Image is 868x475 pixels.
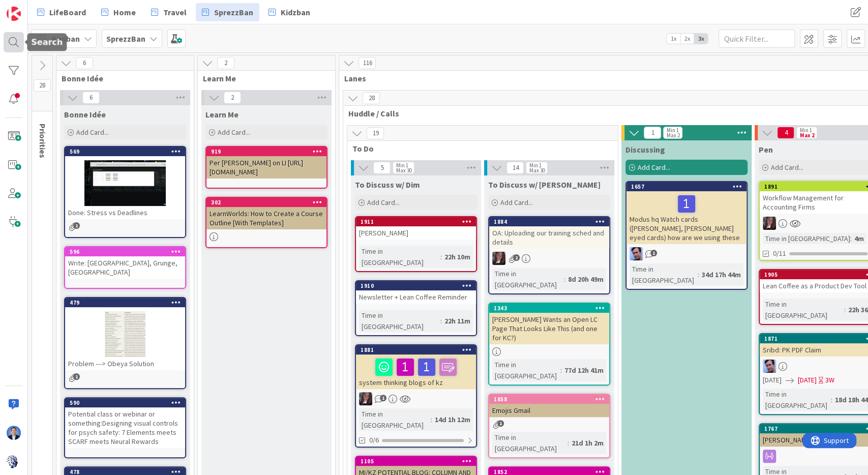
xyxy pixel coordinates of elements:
div: LearnWorlds: How to Create a Course Outline [With Templates] [206,207,326,229]
div: 1657Modus hq Watch cards ([PERSON_NAME], [PERSON_NAME] eyed cards) how are we using these [626,182,746,244]
span: : [850,233,852,244]
input: Quick Filter... [719,29,795,48]
span: 1 [644,127,661,139]
img: JB [763,360,776,373]
div: 1858 [494,396,609,403]
div: 4m [852,233,866,244]
div: 8d 20h 49m [565,274,606,285]
span: 1 [73,222,80,229]
span: SprezzBan [214,6,253,18]
span: Add Card... [367,198,400,207]
span: Add Card... [76,128,109,137]
div: 1105 [361,458,476,465]
div: 1858Emojis Gmail [489,395,609,417]
div: 302LearnWorlds: How to Create a Course Outline [With Templates] [206,198,326,229]
div: 22h 10m [442,251,473,262]
span: Support [21,2,46,14]
a: 1343[PERSON_NAME] Wants an Open LC Page That Looks Like This (and one for KC?)Time in [GEOGRAPHIC... [488,303,610,385]
div: 1858 [489,395,609,404]
span: 28 [363,92,380,104]
div: 590 [70,399,185,406]
div: Write: [GEOGRAPHIC_DATA], Grunge, [GEOGRAPHIC_DATA] [65,256,185,279]
span: To Do [352,143,605,154]
span: 1 [73,373,80,380]
div: 919 [211,148,326,155]
img: TD [492,252,505,265]
div: 1105 [356,457,476,466]
a: Home [95,3,142,21]
span: Learn Me [203,73,322,83]
div: Problem ---> Obeya Solution [65,357,185,370]
div: TD [356,392,476,405]
span: 1 [497,420,504,427]
span: 0/6 [369,435,379,446]
span: To Discuss w/ Jim [488,180,601,190]
div: 1884 [489,217,609,226]
span: : [440,315,442,326]
a: 1881system thinking blogs of kzTDTime in [GEOGRAPHIC_DATA]:14d 1h 12m0/6 [355,344,477,448]
div: 569 [65,147,185,156]
div: [PERSON_NAME] [356,226,476,240]
span: 3x [694,34,708,44]
span: 2x [680,34,694,44]
span: 6 [82,92,100,104]
div: 1911[PERSON_NAME] [356,217,476,240]
div: 590Potential class or webinar or something:Designing visual controls for psych safety: 7 Elements... [65,398,185,448]
div: TD [489,252,609,265]
span: 1x [667,34,680,44]
div: 1910 [361,282,476,289]
span: 14 [506,162,524,174]
span: : [440,251,442,262]
div: Time in [GEOGRAPHIC_DATA] [630,263,698,286]
b: SprezzBan [106,34,145,44]
a: Kidzban [262,3,316,21]
img: Visit kanbanzone.com [7,7,21,21]
div: 1910Newsletter + Lean Coffee Reminder [356,281,476,304]
div: Emojis Gmail [489,404,609,417]
div: 596Write: [GEOGRAPHIC_DATA], Grunge, [GEOGRAPHIC_DATA] [65,247,185,279]
img: avatar [7,454,21,468]
span: : [564,274,565,285]
span: 6 [76,57,93,69]
span: Kanban [52,33,80,45]
span: 116 [358,57,376,69]
span: : [431,414,432,425]
div: system thinking blogs of kz [356,354,476,389]
div: Per [PERSON_NAME] on LI [URL][DOMAIN_NAME] [206,156,326,179]
div: Max 2 [799,133,814,138]
div: 569Done: Stress vs Deadlines [65,147,185,219]
div: 1911 [361,218,476,225]
a: Travel [145,3,193,21]
span: Priorities [38,124,48,158]
span: : [831,394,832,405]
a: 1911[PERSON_NAME]Time in [GEOGRAPHIC_DATA]:22h 10m [355,216,477,272]
span: Add Card... [638,163,670,172]
span: 2 [224,92,241,104]
div: 1343 [489,304,609,313]
img: JB [630,247,643,260]
div: 590 [65,398,185,407]
div: 1343 [494,305,609,312]
div: 596 [65,247,185,256]
div: Time in [GEOGRAPHIC_DATA] [359,310,440,332]
span: : [844,304,846,315]
span: Add Card... [500,198,533,207]
a: 590Potential class or webinar or something:Designing visual controls for psych safety: 7 Elements... [64,397,186,458]
div: 1910 [356,281,476,290]
div: 479 [70,299,185,306]
img: DP [7,426,21,440]
span: 4 [777,127,794,139]
span: Bonne Idée [64,109,106,120]
div: Max 30 [396,168,411,173]
a: 569Done: Stress vs Deadlines [64,146,186,238]
div: 14d 1h 12m [432,414,473,425]
div: Time in [GEOGRAPHIC_DATA] [763,233,850,244]
div: Time in [GEOGRAPHIC_DATA] [492,432,567,454]
div: Min 1 [529,163,541,168]
h5: Search [31,37,63,47]
span: Kidzban [281,6,310,18]
span: 1 [650,250,657,256]
span: Learn Me [205,109,238,120]
div: Min 1 [396,163,408,168]
div: 919 [206,147,326,156]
